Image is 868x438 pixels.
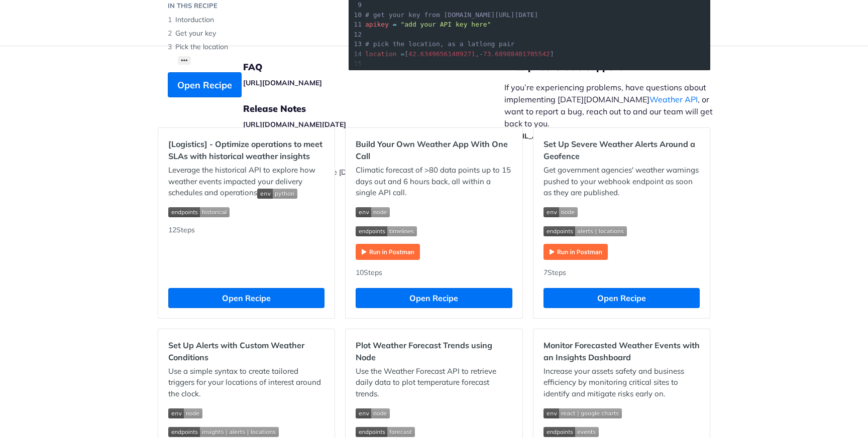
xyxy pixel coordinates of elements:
[168,207,230,217] img: endpoint
[356,408,390,418] img: env
[544,408,622,418] img: env
[356,225,512,236] span: Expand image
[544,288,700,308] button: Open Recipe
[356,288,512,308] button: Open Recipe
[356,407,512,418] span: Expand image
[544,165,700,199] p: Get government agencies' weather warnings pushed to your webhook endpoint as soon as they are pub...
[356,366,512,400] p: Use the Weather Forecast API to retrieve daily data to plot temperature forecast trends.
[243,120,346,129] a: [URL][DOMAIN_NAME][DATE]
[544,339,700,363] h2: Monitor Forecasted Weather Events with an Insights Dashboard
[168,225,324,278] div: 12 Steps
[168,1,218,11] div: IN THIS RECIPE
[168,138,324,162] h2: [Logistics] - Optimize operations to meet SLAs with historical weather insights
[544,267,700,278] div: 7 Steps
[168,288,324,308] button: Open Recipe
[544,206,700,218] span: Expand image
[356,339,512,363] h2: Plot Weather Forecast Trends using Node
[178,56,191,65] button: •••
[356,426,512,437] span: Expand image
[356,206,512,218] span: Expand image
[356,226,417,236] img: endpoint
[356,165,512,199] p: Climatic forecast of >80 data points up to 15 days out and 6 hours back, all within a single API ...
[544,407,700,418] span: Expand image
[168,40,329,54] li: Pick the location
[168,407,324,418] span: Expand image
[168,206,324,218] span: Expand image
[168,339,324,363] h2: Set Up Alerts with Custom Weather Conditions
[356,207,390,217] img: env
[356,427,415,437] img: endpoint
[544,244,608,260] img: Run in Postman
[168,165,324,199] p: Leverage the historical API to explore how weather events impacted your delivery schedules and op...
[257,189,297,199] img: env
[177,78,232,92] span: Open Recipe
[257,188,297,197] span: Expand image
[544,426,700,437] span: Expand image
[168,13,329,27] li: Intorduction
[168,72,242,97] button: Open Recipe
[168,426,324,437] span: Expand image
[168,27,329,40] li: Get your key
[168,427,279,437] img: endpoint
[168,408,202,418] img: env
[544,427,599,437] img: endpoint
[356,246,420,256] a: Expand image
[356,138,512,162] h2: Build Your Own Weather App With One Call
[544,225,700,236] span: Expand image
[544,366,700,400] p: Increase your assets safety and business efficiency by monitoring critical sites to identify and ...
[356,244,420,260] img: Run in Postman
[544,246,608,256] a: Expand image
[168,366,324,400] p: Use a simple syntax to create tailored triggers for your locations of interest around the clock.
[544,207,578,217] img: env
[544,138,700,162] h2: Set Up Severe Weather Alerts Around a Geofence
[356,267,512,278] div: 10 Steps
[544,226,627,236] img: endpoint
